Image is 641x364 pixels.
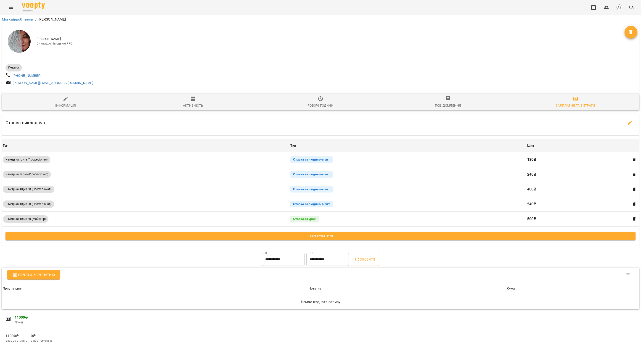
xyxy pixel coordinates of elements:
[3,286,23,291] div: Sort
[5,119,45,126] h6: Ставка викладача
[5,232,636,240] button: Розрахувати ЗП
[309,286,505,291] span: Нотатка
[527,172,628,177] p: 240 ₴
[527,216,628,222] p: 500 ₴
[2,268,639,282] div: Table Toolbar
[435,103,461,108] div: Повідомлення
[5,66,22,70] span: Педагог
[3,286,307,291] span: Призначення
[290,186,332,193] div: Ставка за людино-візит
[183,103,203,108] div: Активність
[507,286,638,291] span: Сума
[631,157,637,163] button: Видалити
[631,201,637,207] button: Видалити
[37,37,625,41] span: [PERSON_NAME]
[627,3,636,11] button: UA
[3,158,50,162] span: Німецька група (Професіонал)
[2,17,639,22] nav: breadcrumb
[3,202,54,206] span: Німецька індив 90 (Професіонал)
[5,338,27,343] p: разова оплата
[290,171,332,178] div: Ставка за людино-візит
[2,17,33,21] a: Мої співробітники
[22,9,45,12] span: For Business
[31,338,52,343] p: з абонементів
[623,269,634,280] button: Фільтр
[290,216,318,222] div: Ставка за урок
[3,187,54,191] span: Німецька індив 60 (Професіонал)
[38,17,66,22] p: [PERSON_NAME]
[13,81,93,85] a: [PERSON_NAME][EMAIL_ADDRESS][DOMAIN_NAME]
[307,103,334,108] div: Робочі години
[3,217,48,221] span: Німецька індив 60 (Майстер)
[2,139,289,152] th: Тег
[507,286,515,291] div: Sort
[55,103,76,108] div: Інформація
[8,30,31,53] img: Гута Оксана Анатоліївна
[3,299,638,305] h6: Немає жодного запису
[309,286,321,291] div: Нотатка
[556,103,595,108] div: Зарплатня та Витрати
[351,253,379,266] button: Оновити
[289,139,526,152] th: Тип
[37,41,625,46] span: Викладач німецької PRO
[15,320,636,324] span: Дохід
[526,139,639,152] th: Ціна
[625,26,637,39] button: Видалити
[527,157,628,162] p: 180 ₴
[290,156,332,163] div: Ставка за людино-візит
[15,315,636,320] p: 11000 ₴
[527,187,628,192] p: 400 ₴
[527,201,628,207] p: 540 ₴
[629,5,634,10] span: UA
[290,201,332,207] div: Ставка за людино-візит
[5,333,27,339] p: 11000 ₴
[5,2,16,13] button: Menu
[35,17,37,22] li: /
[309,286,321,291] div: Sort
[3,286,23,291] div: Призначення
[3,172,51,177] span: Німецька парно (Професіонал)
[22,2,45,9] img: Voopty Logo
[7,270,60,280] button: Додати зарплатню
[631,186,637,192] button: Видалити
[616,4,622,11] img: avatar_s.png
[631,171,637,177] button: Видалити
[9,233,632,239] span: Розрахувати ЗП
[31,333,52,339] p: 0 ₴
[12,272,55,278] span: Додати зарплатню
[354,257,375,262] span: Оновити
[631,216,637,222] button: Видалити
[507,286,515,291] div: Сума
[13,74,42,77] a: [PHONE_NUMBER]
